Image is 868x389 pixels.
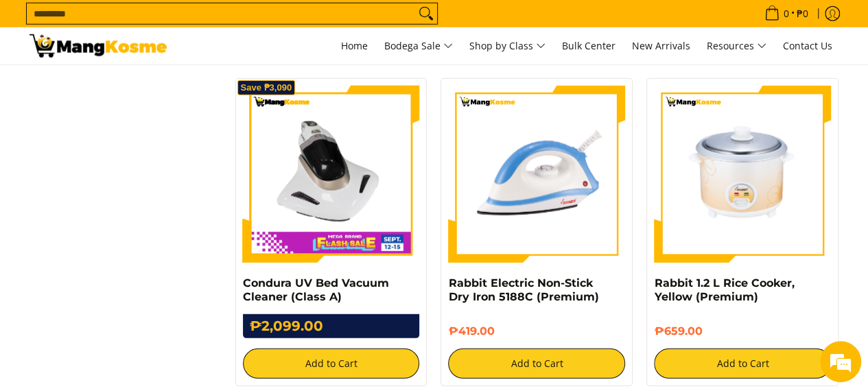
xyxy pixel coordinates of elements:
a: New Arrivals [625,27,697,64]
img: rabbit-1.2-liter-rice-cooker-yellow-full-view-mang-kosme [654,86,831,263]
button: Add to Cart [448,349,625,379]
a: Shop by Class [462,27,552,64]
span: Home [341,39,368,52]
span: Bulk Center [562,39,615,52]
span: • [760,6,812,21]
a: Bodega Sale [377,27,460,64]
div: Minimize live chat window [225,7,258,40]
span: Shop by Class [469,38,546,55]
img: Small Appliances l Mang Kosme: Home Appliances Warehouse Sale [30,34,167,58]
h6: ₱419.00 [448,325,625,338]
button: Add to Cart [654,349,831,379]
span: New Arrivals [632,39,690,52]
button: Add to Cart [243,349,420,379]
span: 0 [782,9,791,19]
h6: ₱2,099.00 [243,314,420,338]
img: Condura UV Bed Vacuum Cleaner (Class A) [243,86,420,263]
span: Bodega Sale [384,38,453,55]
div: Leave a message [71,77,231,95]
img: https://mangkosme.com/products/rabbit-electric-non-stick-dry-iron-5188c-class-a [448,86,625,263]
a: Bulk Center [555,27,622,64]
span: Contact Us [783,39,832,52]
a: Condura UV Bed Vacuum Cleaner (Class A) [243,276,389,303]
a: Rabbit 1.2 L Rice Cooker, Yellow (Premium) [654,276,794,303]
span: We are offline. Please leave us a message. [29,110,239,249]
nav: Main Menu [180,27,839,64]
a: Rabbit Electric Non-Stick Dry Iron 5188C (Premium) [448,276,598,303]
span: Resources [707,38,766,55]
a: Home [334,27,375,64]
a: Contact Us [776,27,839,64]
button: Search [415,3,437,24]
span: ₱0 [795,9,810,19]
h6: ₱659.00 [654,325,831,338]
a: Resources [700,27,773,64]
em: Submit [201,298,249,317]
textarea: Type your message and click 'Submit' [7,250,261,298]
span: Save ₱3,090 [241,84,292,92]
